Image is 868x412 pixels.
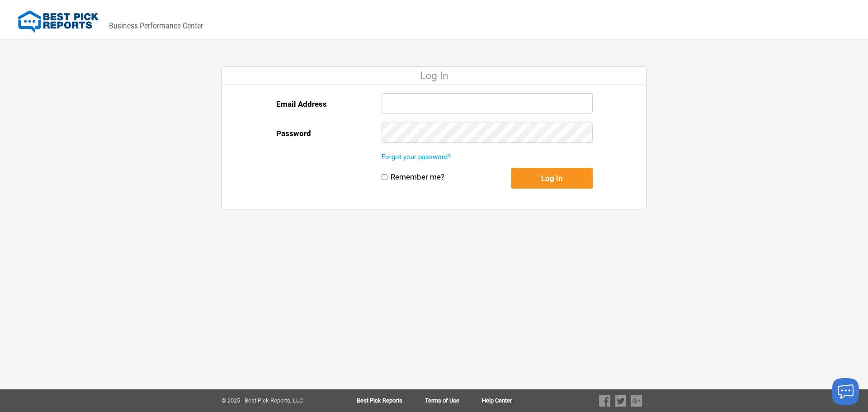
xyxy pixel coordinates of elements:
div: Log In [222,67,646,85]
label: Email Address [276,93,327,115]
a: Terms of Use [425,398,482,404]
div: © 2025 - Best Pick Reports, LLC [222,398,328,404]
label: Password [276,123,311,144]
a: Help Center [482,398,512,404]
a: Best Pick Reports [357,398,425,404]
label: Remember me? [391,172,444,182]
a: Forgot your password? [382,153,451,161]
img: Best Pick Reports Logo [18,10,99,33]
button: Launch chat [832,378,859,405]
button: Log In [511,168,593,189]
